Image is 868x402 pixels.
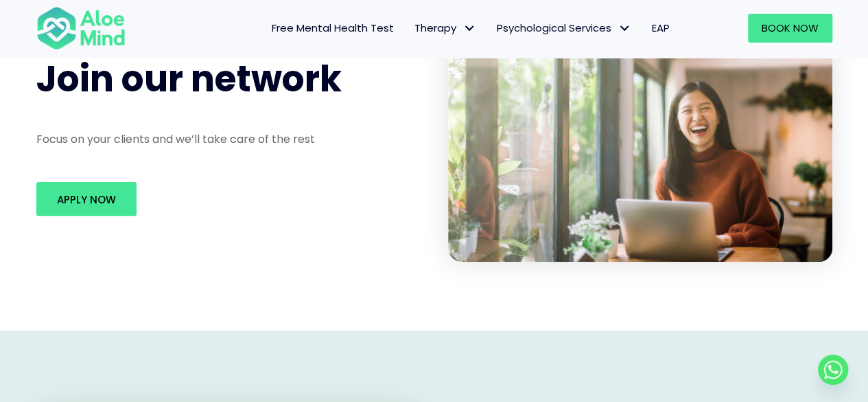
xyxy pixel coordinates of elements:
[497,21,631,35] span: Psychological Services
[486,14,642,43] a: Psychological ServicesPsychological Services: submenu
[36,182,137,216] a: Apply Now
[57,192,116,207] span: Apply Now
[615,19,635,38] span: Psychological Services: submenu
[642,14,680,43] a: EAP
[36,5,126,51] img: Aloe mind Logo
[460,19,480,38] span: Therapy: submenu
[748,14,832,43] a: Book Now
[818,355,848,385] a: Whatsapp
[143,14,680,43] nav: Menu
[762,21,819,35] span: Book Now
[36,54,342,104] span: Join our network
[272,21,394,35] span: Free Mental Health Test
[261,14,404,43] a: Free Mental Health Test
[448,8,832,262] img: Happy young asian girl working at a coffee shop with a laptop
[404,14,486,43] a: TherapyTherapy: submenu
[414,21,476,35] span: Therapy
[652,21,670,35] span: EAP
[36,131,421,147] p: Focus on your clients and we’ll take care of the rest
